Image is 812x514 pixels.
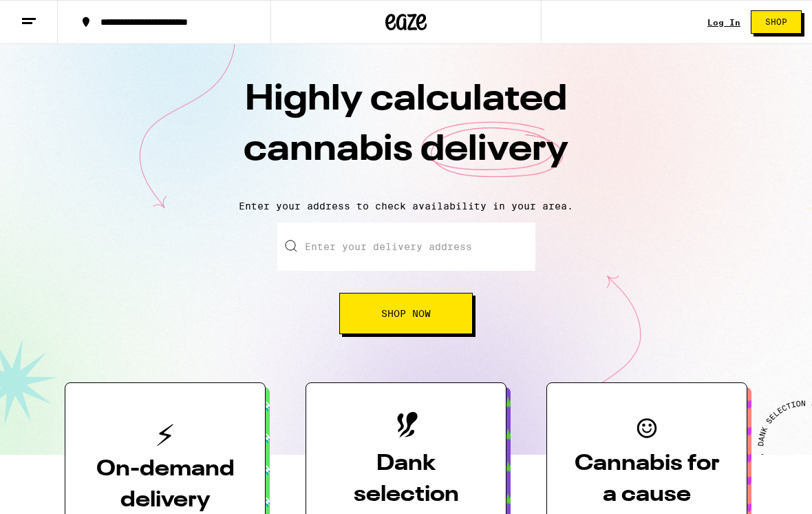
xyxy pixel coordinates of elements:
[339,293,473,334] button: Shop Now
[14,201,798,212] p: Enter your address to check availability in your area.
[381,309,431,318] span: Shop Now
[751,10,802,34] button: Shop
[328,449,484,511] h3: Dank selection
[765,18,787,26] span: Shop
[569,449,725,511] h3: Cannabis for a cause
[707,18,740,27] a: Log In
[740,10,812,34] a: Shop
[277,223,535,271] input: Enter your delivery address
[165,75,647,189] h1: Highly calculated cannabis delivery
